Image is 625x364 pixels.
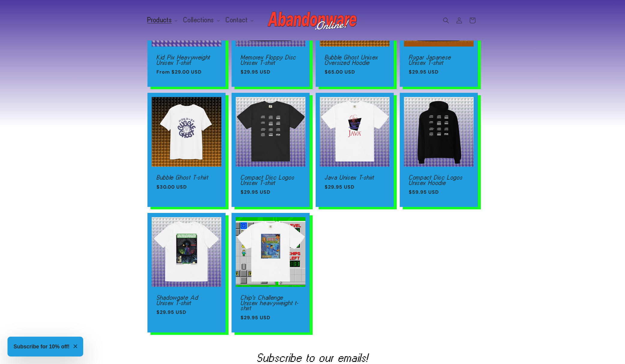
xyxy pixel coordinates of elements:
[241,175,301,185] a: Compact Disc Logos Unisex T-shirt
[27,353,598,362] h2: Subscribe to our emails!
[241,295,301,311] a: Chip's Challenge Unisex heavyweight t-shirt
[156,295,217,305] a: Shadowgate Ad Unisex T-shirt
[144,14,180,26] summary: Products
[156,175,217,180] a: Bubble Ghost T-shirt
[439,14,453,27] summary: Search
[156,55,217,65] a: Kid Pix Heavyweight Unisex T-shirt
[241,55,301,65] a: Memorex Floppy Disc Unisex T-shirt
[265,6,360,35] a: Abandonware
[184,17,214,23] span: Collections
[409,175,469,185] a: Compact Disc Logos Unisex Hoodie
[325,175,385,180] a: Java Unisex T-shirt
[325,55,385,65] a: Bubble Ghost Unisex Oversized Hoodie
[226,17,248,23] span: Contact
[222,14,256,26] summary: Contact
[268,8,358,32] img: Abandonware
[147,17,172,23] span: Products
[409,55,469,65] a: Rygar Japanese Unisex T-shirt
[180,14,222,26] summary: Collections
